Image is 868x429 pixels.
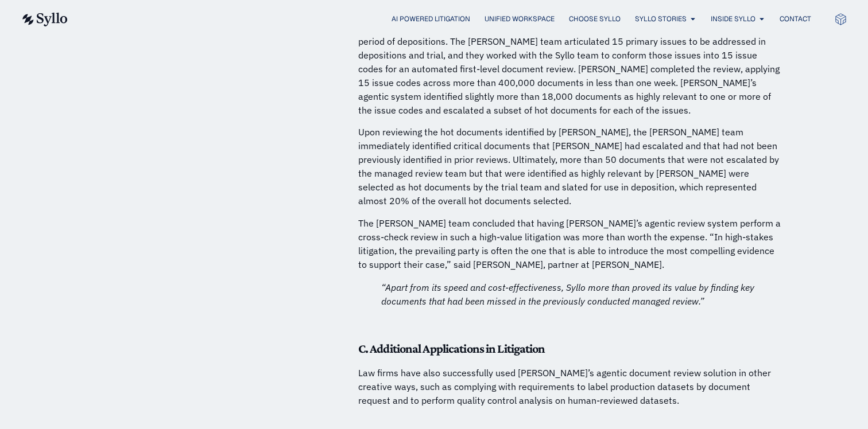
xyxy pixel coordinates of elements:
a: Choose Syllo [569,14,621,24]
p: Law firms have also successfully used [PERSON_NAME]’s agentic document review solution in other c... [358,366,783,407]
p: Given the complexity of the document review and the stakes of the litigation, the [PERSON_NAME] t... [358,7,783,117]
strong: C. Additional Applications in Litigation [358,341,545,356]
p: Upon reviewing the hot documents identified by [PERSON_NAME], the [PERSON_NAME] team immediately ... [358,125,783,208]
a: Contact [780,14,811,24]
p: The [PERSON_NAME] team concluded that having [PERSON_NAME]’s agentic review system perform a cros... [358,216,783,271]
a: Unified Workspace [485,14,555,24]
em: “Apart from its speed and cost-effectiveness, Syllo more than proved its value by finding key doc... [381,282,754,307]
a: AI Powered Litigation [392,14,470,24]
img: syllo [21,13,68,26]
a: Syllo Stories [635,14,687,24]
nav: Menu [91,14,811,25]
div: Menu Toggle [91,14,811,25]
a: Inside Syllo [711,14,755,24]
